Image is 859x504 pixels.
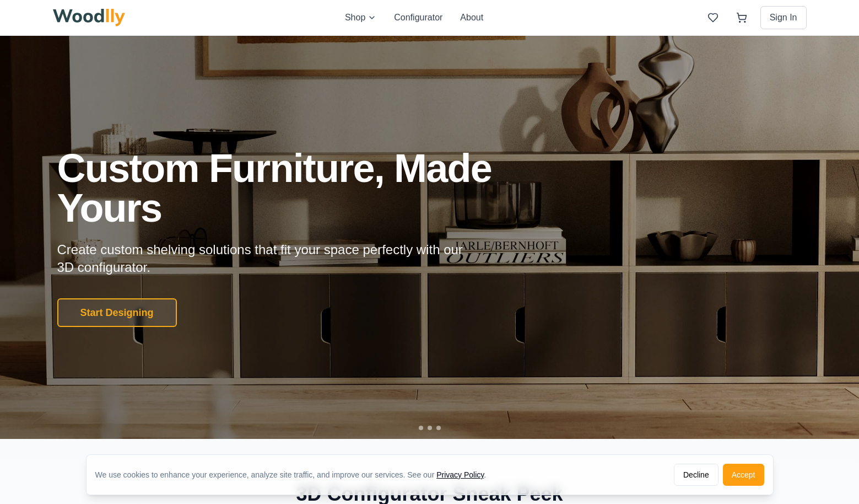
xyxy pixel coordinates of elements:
button: Accept [723,464,764,486]
a: Privacy Policy [436,470,484,479]
button: About [460,11,483,24]
img: Woodlly [53,9,126,26]
button: Configurator [394,11,442,24]
p: Create custom shelving solutions that fit your space perfectly with our 3D configurator. [57,241,480,276]
button: Start Designing [57,298,177,327]
h1: Custom Furniture, Made Yours [57,148,551,228]
button: Sign In [760,6,807,29]
button: Decline [674,464,718,486]
button: Shop [345,11,376,24]
div: We use cookies to enhance your experience, analyze site traffic, and improve our services. See our . [95,469,495,480]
